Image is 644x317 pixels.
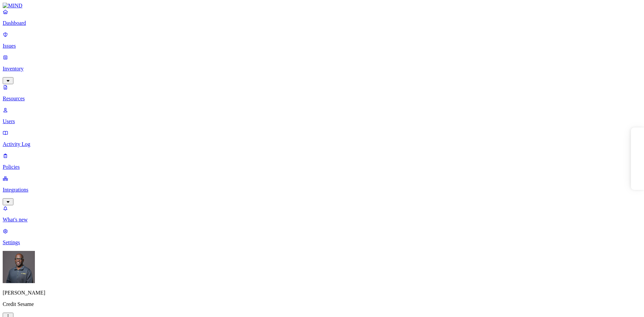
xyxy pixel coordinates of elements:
[3,9,641,26] a: Dashboard
[3,84,641,102] a: Resources
[3,217,641,223] p: What's new
[3,290,641,296] p: [PERSON_NAME]
[3,240,641,246] p: Settings
[3,301,641,307] p: Credit Sesame
[3,118,641,124] p: Users
[3,164,641,170] p: Policies
[3,3,22,9] img: MIND
[3,251,35,283] img: Gregory Thomas
[3,54,641,83] a: Inventory
[3,20,641,26] p: Dashboard
[3,66,641,72] p: Inventory
[3,107,641,124] a: Users
[3,141,641,147] p: Activity Log
[3,205,641,223] a: What's new
[3,32,641,49] a: Issues
[3,130,641,147] a: Activity Log
[3,3,641,9] a: MIND
[3,43,641,49] p: Issues
[3,187,641,193] p: Integrations
[3,153,641,170] a: Policies
[3,96,641,102] p: Resources
[3,228,641,246] a: Settings
[3,175,641,204] a: Integrations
